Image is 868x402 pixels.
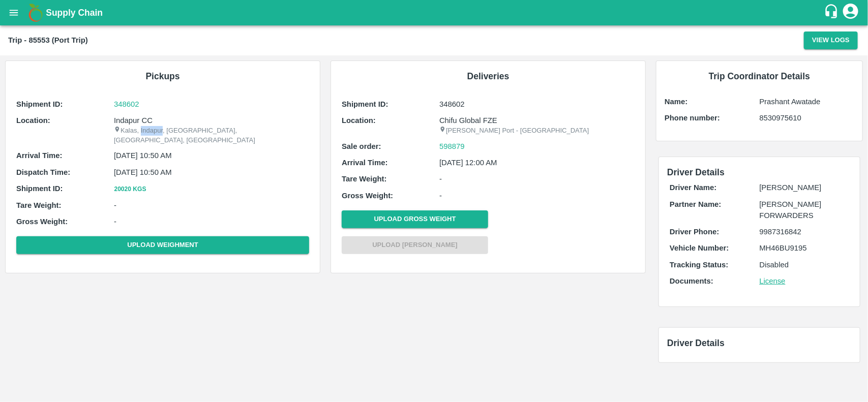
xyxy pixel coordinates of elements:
[16,236,309,254] button: Upload Weighment
[670,200,721,208] b: Partner Name:
[665,69,854,83] h6: Trip Coordinator Details
[16,168,70,176] b: Dispatch Time:
[114,184,146,195] button: 20020 Kgs
[670,244,729,252] b: Vehicle Number:
[14,69,312,83] h6: Pickups
[16,218,68,226] b: Gross Weight:
[439,99,635,110] p: 348602
[342,175,387,183] b: Tare Weight:
[16,151,62,160] b: Arrival Time:
[670,277,713,285] b: Documents:
[114,216,309,227] p: -
[760,199,849,222] p: [PERSON_NAME] FORWARDERS
[342,100,388,108] b: Shipment ID:
[804,32,858,49] button: View Logs
[439,157,635,168] p: [DATE] 12:00 AM
[439,173,635,184] p: -
[342,159,387,167] b: Arrival Time:
[670,228,719,236] b: Driver Phone:
[760,182,849,193] p: [PERSON_NAME]
[665,114,720,122] b: Phone number:
[46,8,103,18] b: Supply Chain
[342,192,393,200] b: Gross Weight:
[339,69,637,83] h6: Deliveries
[760,112,854,123] p: 8530975610
[2,1,25,24] button: open drawer
[760,96,854,107] p: Prashant Awatade
[439,141,465,152] a: 598879
[842,2,860,23] div: account of current user
[114,99,309,110] a: 348602
[670,183,716,192] b: Driver Name:
[16,100,63,108] b: Shipment ID:
[16,201,62,209] b: Tare Weight:
[342,142,381,150] b: Sale order:
[760,259,849,270] p: Disabled
[665,98,687,106] b: Name:
[114,150,309,161] p: [DATE] 10:50 AM
[760,277,786,285] a: License
[439,115,635,126] p: Chifu Global FZE
[16,116,50,125] b: Location:
[8,36,88,44] b: Trip - 85553 (Port Trip)
[114,126,309,145] p: Kalas, Indapur, [GEOGRAPHIC_DATA], [GEOGRAPHIC_DATA], [GEOGRAPHIC_DATA]
[667,338,725,348] span: Driver Details
[439,126,635,136] p: [PERSON_NAME] Port - [GEOGRAPHIC_DATA]
[114,167,309,178] p: [DATE] 10:50 AM
[46,6,824,20] a: Supply Chain
[760,242,849,254] p: MH46BU9195
[670,261,728,269] b: Tracking Status:
[342,116,376,125] b: Location:
[16,184,63,193] b: Shipment ID:
[760,226,849,237] p: 9987316842
[25,3,46,23] img: logo
[824,4,842,22] div: customer-support
[114,115,309,126] p: Indapur CC
[114,200,309,211] p: -
[439,190,635,201] p: -
[342,210,488,228] button: Upload Gross Weight
[667,167,725,177] span: Driver Details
